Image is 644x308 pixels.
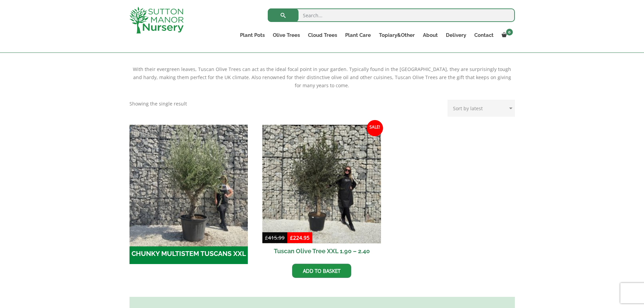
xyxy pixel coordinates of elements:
a: Sale! Tuscan Olive Tree XXL 1.90 – 2.40 [262,125,381,259]
p: Showing the single result [129,100,187,108]
input: Search... [268,8,515,22]
div: With their evergreen leaves, Tuscan Olive Trees can act as the ideal focal point in your garden. ... [129,65,515,90]
a: Visit product category CHUNKY MULTISTEM TUSCANS XXL [129,125,248,264]
select: Shop order [448,100,515,117]
bdi: 415.99 [265,234,285,241]
a: 0 [498,30,515,40]
span: £ [290,234,293,241]
bdi: 224.95 [290,234,310,241]
h2: CHUNKY MULTISTEM TUSCANS XXL [129,243,248,264]
span: £ [265,234,268,241]
a: Olive Trees [269,30,304,40]
a: Plant Care [341,30,375,40]
img: Tuscan Olive Tree XXL 1.90 - 2.40 [262,125,381,243]
img: CHUNKY MULTISTEM TUSCANS XXL [126,122,251,246]
span: Sale! [367,120,383,136]
a: Delivery [442,30,470,40]
a: Cloud Trees [304,30,341,40]
a: Topiary&Other [375,30,419,40]
h2: Tuscan Olive Tree XXL 1.90 – 2.40 [262,243,381,259]
a: Plant Pots [236,30,269,40]
img: logo [129,7,184,33]
a: Add to basket: “Tuscan Olive Tree XXL 1.90 - 2.40” [292,264,351,278]
span: 0 [506,29,513,35]
a: About [419,30,442,40]
a: Contact [470,30,498,40]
